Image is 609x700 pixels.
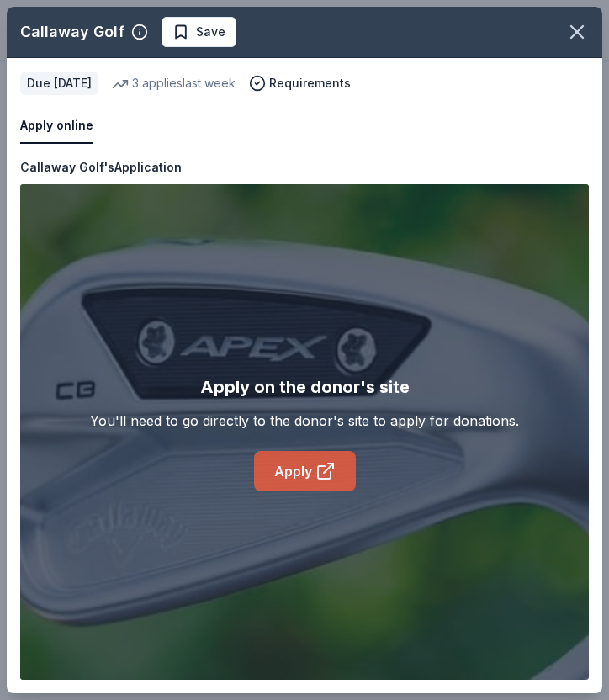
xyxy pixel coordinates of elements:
[20,109,93,144] button: Apply online
[20,72,98,95] div: Due [DATE]
[269,73,351,93] span: Requirements
[162,17,236,47] button: Save
[20,19,124,45] div: Callaway Golf
[200,374,410,400] div: Apply on the donor's site
[196,22,225,42] span: Save
[249,73,351,93] button: Requirements
[254,451,356,491] a: Apply
[112,73,236,93] div: 3 applies last week
[90,411,519,431] div: You'll need to go directly to the donor's site to apply for donations.
[20,157,182,178] div: Callaway Golf's Application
